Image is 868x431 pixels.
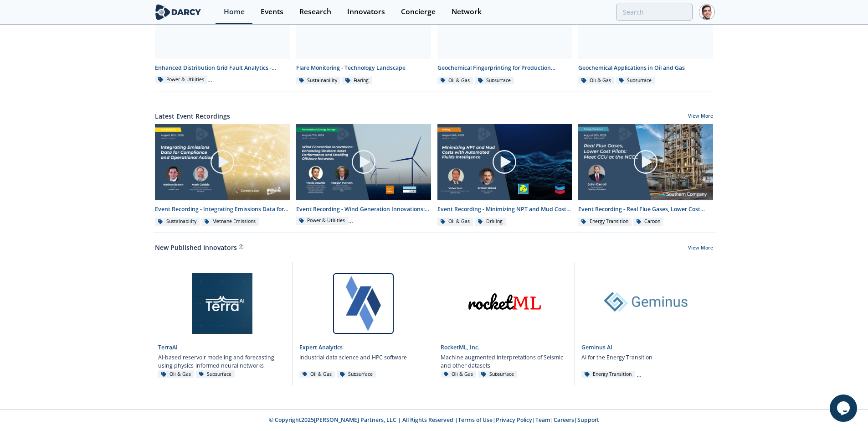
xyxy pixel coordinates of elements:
[261,8,283,16] div: Events
[296,64,431,72] div: Flare Monitoring - Technology Landscape
[578,205,713,213] div: Event Recording - Real Flue Gases, Lower Cost Pilots: Meet CCU at the NCCC
[155,243,237,252] a: New Published Innovators
[475,77,514,85] div: Subsurface
[575,124,716,227] a: Video Content Event Recording - Real Flue Gases, Lower Cost Pilots: Meet CCU at the NCCC Energy T...
[347,8,385,16] div: Innovators
[554,416,574,424] a: Careers
[475,218,506,226] div: Drilling
[239,244,244,249] img: information.svg
[577,416,599,424] a: Support
[830,395,859,422] iframe: chat widget
[210,149,235,175] img: play-chapters-gray.svg
[158,353,286,370] p: AI-based reservoir modeling and forecasting using physics-informed neural networks
[351,149,376,175] img: play-chapters-gray.svg
[299,343,343,351] a: Expert Analytics
[441,353,569,370] p: Machine augmented interpretations of Seismic and other datasets
[158,343,178,351] a: TerraAI
[437,218,473,226] div: Oil & Gas
[478,371,517,378] div: Subsurface
[201,218,259,226] div: Methane Emissions
[441,371,477,378] div: Oil & Gas
[196,370,235,379] div: Subsurface
[492,149,517,175] img: play-chapters-gray.svg
[699,4,715,20] img: Profile
[299,353,407,362] p: Industrial data science and HPC software
[296,205,431,213] div: Event Recording - Wind Generation Innovations: Enhancing Onshore Asset Performance and Enabling O...
[299,8,331,16] div: Research
[637,371,710,378] div: Industrial Decarbonization
[437,64,572,72] div: Geochemical Fingerprinting for Production Allocation - Innovator Comparison
[688,244,713,253] a: View More
[337,371,376,378] div: Subsurface
[342,77,372,85] div: Flaring
[155,64,290,72] div: Enhanced Distribution Grid Fault Analytics - Innovator Landscape
[581,343,612,351] a: Geminus AI
[155,111,230,121] a: Latest Event Recordings
[688,113,713,121] a: View More
[458,416,493,424] a: Terms of Use
[299,371,335,378] div: Oil & Gas
[155,205,290,213] div: Event Recording - Integrating Emissions Data for Compliance and Operational Action
[578,218,632,226] div: Energy Transition
[441,343,479,351] a: RocketML, Inc.
[152,124,293,227] a: Video Content Event Recording - Integrating Emissions Data for Compliance and Operational Action ...
[296,217,349,225] div: Power & Utilities
[581,371,635,378] div: Energy Transition
[296,124,431,200] img: Video Content
[578,64,713,72] div: Geochemical Applications in Oil and Gas
[158,370,194,379] div: Oil & Gas
[154,4,203,20] img: logo-wide.svg
[155,76,207,84] div: Power & Utilities
[633,149,658,175] img: play-chapters-gray.svg
[452,8,482,16] div: Network
[616,77,655,85] div: Subsurface
[296,77,341,85] div: Sustainability
[155,218,200,226] div: Sustainability
[616,4,693,21] input: Advanced Search
[401,8,436,16] div: Concierge
[496,416,532,424] a: Privacy Policy
[581,353,652,362] p: AI for the Energy Transition
[97,416,771,424] p: © Copyright 2025 [PERSON_NAME] Partners, LLC | All Rights Reserved | | | | |
[437,124,572,200] img: Video Content
[434,124,575,227] a: Video Content Event Recording - Minimizing NPT and Mud Costs with Automated Fluids Intelligence O...
[535,416,550,424] a: Team
[437,205,572,213] div: Event Recording - Minimizing NPT and Mud Costs with Automated Fluids Intelligence
[224,8,245,16] div: Home
[578,77,614,85] div: Oil & Gas
[633,218,664,226] div: Carbon
[437,77,473,85] div: Oil & Gas
[293,124,434,227] a: Video Content Event Recording - Wind Generation Innovations: Enhancing Onshore Asset Performance ...
[155,124,290,200] img: Video Content
[578,124,713,200] img: Video Content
